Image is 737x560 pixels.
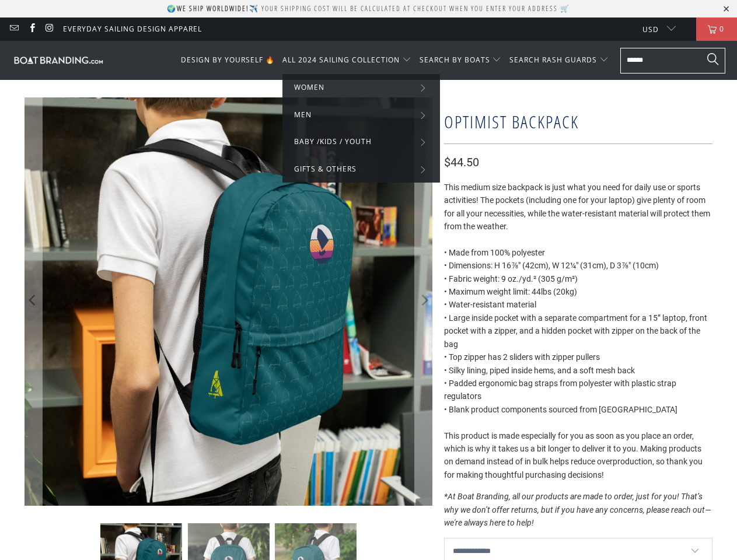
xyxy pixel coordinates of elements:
[63,23,202,36] a: Everyday Sailing Design Apparel
[294,163,357,176] span: GIFTS & OTHERS
[642,24,659,34] span: USD
[181,47,609,74] nav: Translation missing: en.navigation.header.main_nav
[282,47,411,74] summary: ALL 2024 SAILING COLLECTION
[444,106,712,135] h1: Optimist Backpack
[25,97,433,506] img: Boatbranding Optimist Backpack Sailing-Gift Regatta Yacht Sailing-Lifestyle Sailing-Apparel Nauti...
[9,24,19,34] a: Email Boatbranding
[26,24,36,34] a: Boatbranding on Facebook
[12,54,105,65] img: Boatbranding
[509,47,609,74] summary: SEARCH RASH GUARDS
[181,47,275,74] a: DESIGN BY YOURSELF 🔥
[414,97,433,506] button: Next
[167,3,570,13] p: 🌍 ✈️ Your shipping cost will be calculated at checkout when you enter your address 🛒
[282,55,400,65] span: ALL 2024 SAILING COLLECTION
[696,17,737,41] a: 0
[444,155,479,169] span: $44.50
[181,55,275,65] span: DESIGN BY YOURSELF 🔥
[444,492,711,527] em: *At Boat Branding, all our products are made to order, just for you! That’s why we don’t offer re...
[294,135,428,148] summary: BABY /KIDS / YOUTH
[444,181,712,481] div: This medium size backpack is just what you need for daily use or sports activities! The pockets (...
[44,24,54,34] a: Boatbranding on Instagram
[717,17,727,41] span: 0
[633,17,676,41] button: USD
[294,81,428,94] summary: WOMEN
[294,108,428,121] summary: MEN
[509,55,597,65] span: SEARCH RASH GUARDS
[24,97,43,506] button: Previous
[177,3,249,13] strong: We ship worldwide!
[294,163,428,176] summary: GIFTS & OTHERS
[420,55,490,65] span: SEARCH BY BOATS
[294,108,312,121] span: MEN
[294,135,372,148] span: BABY /KIDS / YOUTH
[294,81,324,94] span: WOMEN
[420,47,502,74] summary: SEARCH BY BOATS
